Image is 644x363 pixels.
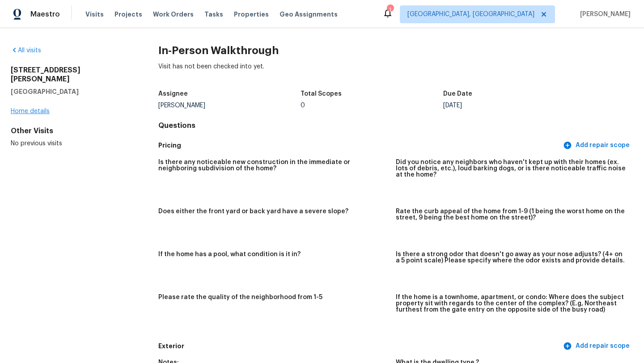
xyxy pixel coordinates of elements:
span: Projects [114,10,142,19]
h5: Exterior [158,342,561,351]
h5: Does either the front yard or back yard have a severe slope? [158,208,348,215]
button: Add repair scope [561,338,633,355]
h5: If the home is a townhome, apartment, or condo: Where does the subject property sit with regards ... [396,294,626,313]
h4: Questions [158,121,633,130]
span: Tasks [204,11,223,17]
span: Geo Assignments [280,10,338,19]
span: Work Orders [153,10,194,19]
span: Properties [234,10,269,19]
h2: In-Person Walkthrough [158,46,633,55]
div: Visit has not been checked into yet. [158,62,633,85]
h5: If the home has a pool, what condition is it in? [158,251,301,257]
span: Add repair scope [565,140,630,151]
span: Add repair scope [565,341,630,352]
a: All visits [11,47,41,54]
div: [DATE] [443,102,586,109]
h5: Due Date [443,91,472,97]
div: [PERSON_NAME] [158,102,301,109]
h5: Pricing [158,141,561,150]
h5: Assignee [158,91,188,97]
h5: Is there a strong odor that doesn't go away as your nose adjusts? (4+ on a 5 point scale) Please ... [396,251,626,264]
h5: [GEOGRAPHIC_DATA] [11,87,130,96]
span: Maestro [30,10,60,19]
div: Other Visits [11,127,130,135]
div: 1 [387,5,393,14]
h5: Did you notice any neighbors who haven't kept up with their homes (ex. lots of debris, etc.), lou... [396,159,626,178]
h5: Total Scopes [301,91,342,97]
span: No previous visits [11,140,62,147]
h5: Please rate the quality of the neighborhood from 1-5 [158,294,322,300]
span: [GEOGRAPHIC_DATA], [GEOGRAPHIC_DATA] [407,10,534,19]
button: Add repair scope [561,137,633,154]
span: Visits [85,10,104,19]
h5: Is there any noticeable new construction in the immediate or neighboring subdivision of the home? [158,159,389,172]
span: [PERSON_NAME] [576,10,631,19]
h2: [STREET_ADDRESS][PERSON_NAME] [11,66,130,84]
h5: Rate the curb appeal of the home from 1-9 (1 being the worst home on the street, 9 being the best... [396,208,626,221]
div: 0 [301,102,443,109]
a: Home details [11,108,50,114]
